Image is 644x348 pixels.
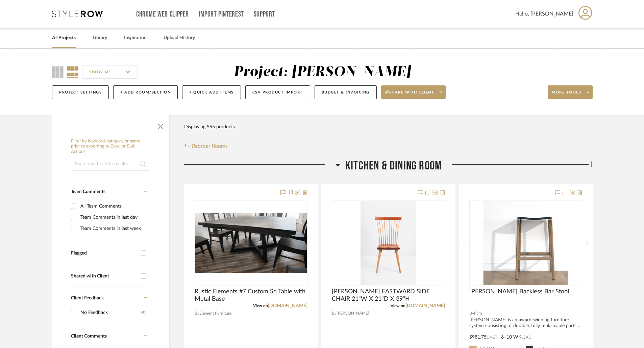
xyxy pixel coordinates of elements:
[71,296,104,300] span: Client Feedback
[154,118,167,132] button: Close
[195,310,199,317] span: By
[80,223,145,234] div: Team Comments in last week
[71,139,150,155] h6: Filter by keyword, category or name prior to exporting to Excel or Bulk Actions
[337,310,369,317] span: [PERSON_NAME]
[199,11,244,17] a: Import Pinterest
[332,200,444,286] div: 0
[484,201,568,285] img: Bartlett Backless Bar Stool
[52,33,76,43] a: All Projects
[141,307,145,318] div: (4)
[124,33,147,43] a: Inspiration
[391,304,405,308] span: View on
[80,307,141,318] div: No Feedback
[192,142,228,150] span: Reorder Rooms
[548,85,593,99] button: More tools
[136,11,189,17] a: Chrome Web Clipper
[469,310,474,317] span: By
[184,120,235,134] div: Displaying 555 products
[385,90,435,100] span: Share with client
[469,288,569,295] span: [PERSON_NAME] Backless Bar Stool
[71,157,150,170] input: Search within 555 results
[182,85,241,99] button: + Quick Add Items
[184,142,228,150] button: Reorder Rooms
[71,273,138,279] div: Shared with Client
[515,10,573,18] span: Hello, [PERSON_NAME]
[253,304,268,308] span: View on
[52,85,109,99] button: Project Settings
[332,288,445,303] span: [PERSON_NAME] EASTWARD SIDE CHAIR 21"W X 21"D X 39"H
[245,85,310,99] button: CSV Product Import
[195,200,307,286] div: 0
[199,310,231,317] span: Element Furniture
[80,212,145,223] div: Team Comments in last day
[71,250,138,256] div: Flagged
[345,159,442,173] span: Kitchen & Dining Room
[268,303,307,308] a: [DOMAIN_NAME]
[113,85,178,99] button: + Add Room/Section
[71,334,107,339] span: Client Comments
[195,213,307,273] img: Rustic Elements #7 Custom Sq Table with Metal Base
[80,201,145,212] div: All Team Comments
[315,85,377,99] button: Budget & Invoicing
[552,90,581,100] span: More tools
[381,85,446,99] button: Share with client
[254,11,275,17] a: Support
[361,201,417,285] img: THOMAS MOSER EASTWARD SIDE CHAIR 21"W X 21"D X 39"H
[234,65,411,79] div: Project: [PERSON_NAME]
[195,288,307,303] span: Rustic Elements #7 Custom Sq Table with Metal Base
[71,189,105,194] span: Team Comments
[470,200,582,286] div: 0
[164,33,195,43] a: Upload History
[332,310,337,317] span: By
[474,310,482,317] span: Fyrn
[405,303,445,308] a: [DOMAIN_NAME]
[93,33,107,43] a: Library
